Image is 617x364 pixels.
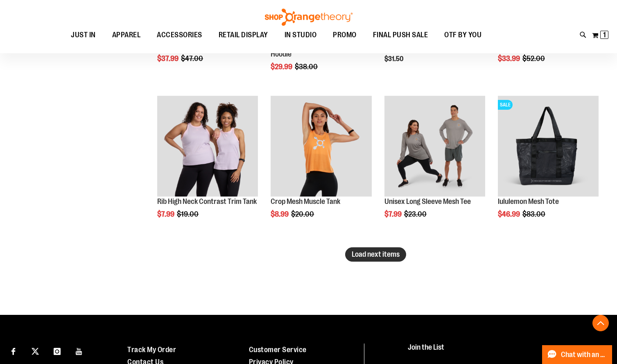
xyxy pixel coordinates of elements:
div: product [380,92,489,239]
img: Rib Tank w/ Contrast Binding primary image [157,96,258,197]
span: $31.50 [384,55,405,63]
span: $33.99 [498,54,521,63]
a: Rib High Neck Contrast Trim Tank [157,197,257,206]
a: Product image for lululemon Mesh ToteSALE [498,96,599,198]
button: Load next items [345,247,406,262]
div: product [494,92,603,239]
span: SALE [498,100,513,110]
a: Visit our Facebook page [6,344,20,358]
span: IN STUDIO [285,26,317,44]
img: Twitter [32,348,39,355]
span: JUST IN [71,26,96,44]
span: Load next items [352,250,400,258]
span: $83.00 [522,210,547,218]
img: Shop Orangetheory [264,9,354,26]
img: Unisex Long Sleeve Mesh Tee primary image [384,96,485,197]
span: $23.00 [404,210,428,218]
a: lululemon Mesh Tote [498,197,559,206]
a: Unisex Long Sleeve Mesh Tee [384,197,471,206]
span: $20.00 [291,210,315,218]
img: Product image for lululemon Mesh Tote [498,96,599,197]
a: Crop Mesh Muscle Tank primary image [271,96,371,198]
a: Crop Mesh Muscle Tank [271,197,340,206]
button: Chat with an Expert [542,345,612,364]
span: $7.99 [157,210,176,218]
span: $52.00 [522,54,546,63]
span: OTF BY YOU [444,26,481,44]
span: $38.00 [295,63,319,71]
span: APPAREL [112,26,141,44]
span: RETAIL DISPLAY [219,26,268,44]
span: $37.99 [157,54,180,63]
button: Back To Top [592,315,609,331]
a: Visit our Instagram page [50,344,64,358]
img: Crop Mesh Muscle Tank primary image [271,96,371,197]
span: PROMO [333,26,357,44]
span: 1 [603,31,606,39]
a: Unisex Long Sleeve Mesh Tee primary image [384,96,485,198]
span: $8.99 [271,210,290,218]
span: $7.99 [384,210,403,218]
span: $19.00 [177,210,200,218]
a: Track My Order [127,346,176,354]
a: Visit our X page [28,344,43,358]
a: Visit our Youtube page [72,344,86,358]
div: product [267,92,375,239]
span: FINAL PUSH SALE [373,26,428,44]
span: Chat with an Expert [561,351,607,359]
h4: Join the List [408,344,601,359]
a: Customer Service [249,346,307,354]
a: Rib Tank w/ Contrast Binding primary image [157,96,258,198]
span: $29.99 [271,63,294,71]
div: product [153,92,262,239]
span: $46.99 [498,210,521,218]
span: $47.00 [181,54,204,63]
span: ACCESSORIES [157,26,202,44]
